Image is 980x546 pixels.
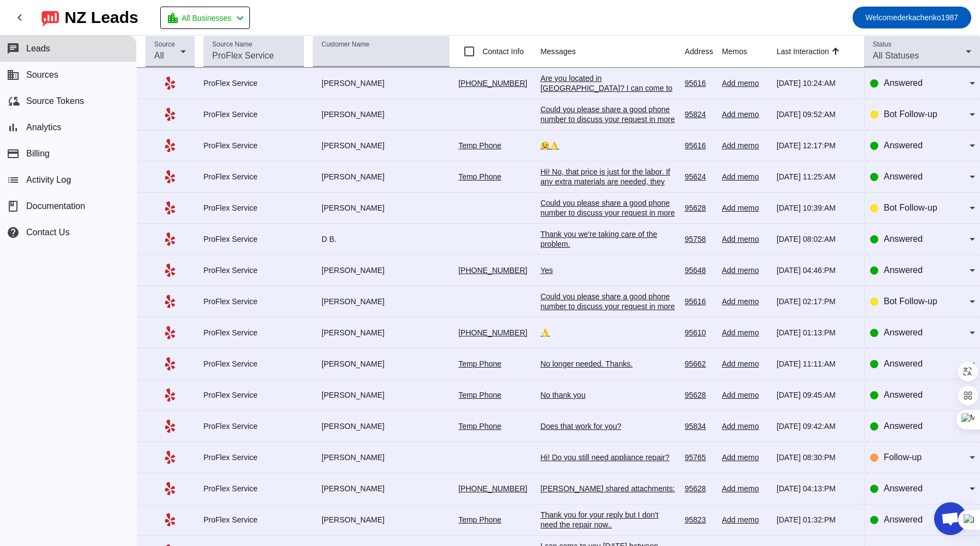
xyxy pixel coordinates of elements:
div: Add memo [722,265,768,275]
button: Welcomederkachenko1987 [853,7,971,28]
mat-icon: chat [7,42,20,55]
div: [DATE] 11:25:AM [777,172,855,182]
div: Hi! No, that price is just for the labor. If any extra materials are needed, they would be charge... [540,167,676,246]
span: Answered [884,359,923,368]
div: ProFlex Service [203,234,304,244]
mat-icon: list [7,173,20,187]
mat-icon: chevron_left [13,11,26,24]
span: Source Tokens [26,96,84,106]
span: Billing [26,149,50,159]
span: Answered [884,328,923,337]
span: Answered [884,141,923,150]
span: Bot Follow-up [884,203,937,212]
mat-icon: cloud_sync [7,95,20,108]
div: Thank you we're taking care of the problem. [540,229,676,249]
span: Welcome [866,13,897,22]
label: Contact Info [480,46,524,57]
div: Does that work for you? [540,421,676,431]
th: Address [685,36,722,68]
a: [PHONE_NUMBER] [458,266,527,275]
div: 95824 [685,109,713,119]
div: Last Interaction [777,46,829,57]
span: All Statuses [873,51,919,60]
span: Leads [26,44,50,54]
mat-icon: Yelp [164,482,177,495]
a: Temp Phone [458,172,501,181]
span: Contact Us [26,228,69,237]
div: [PERSON_NAME] [313,141,450,150]
div: Add memo [722,484,768,493]
div: ProFlex Service [203,390,304,400]
th: Memos [722,36,777,68]
div: Add memo [722,297,768,306]
div: [PERSON_NAME] [313,421,450,431]
div: ProFlex Service [203,297,304,306]
mat-icon: Yelp [164,108,177,121]
div: ProFlex Service [203,141,304,150]
mat-icon: Yelp [164,295,177,308]
mat-icon: bar_chart [7,121,20,134]
mat-icon: Yelp [164,233,177,246]
div: Add memo [722,234,768,244]
div: Yes [540,265,676,275]
div: NZ Leads [65,10,138,25]
div: [PERSON_NAME] [313,109,450,119]
div: Add memo [722,515,768,525]
mat-label: Customer Name [322,41,369,48]
div: [PERSON_NAME] [313,203,450,213]
span: Bot Follow-up [884,109,937,119]
div: Add memo [722,78,768,88]
mat-label: Source [154,41,175,48]
div: [PERSON_NAME] [313,484,450,493]
mat-icon: Yelp [164,77,177,90]
div: Add memo [722,452,768,462]
div: ProFlex Service [203,78,304,88]
div: Add memo [722,359,768,369]
mat-icon: Yelp [164,513,177,526]
mat-icon: Yelp [164,388,177,402]
mat-icon: Yelp [164,201,177,214]
div: Hi! Do you still need appliance repair? [540,452,676,462]
mat-icon: payment [7,147,20,160]
mat-icon: Yelp [164,264,177,277]
div: Add memo [722,141,768,150]
div: [PERSON_NAME] shared attachments: [540,484,676,493]
div: [DATE] 10:39:AM [777,203,855,213]
mat-icon: Yelp [164,420,177,433]
div: [PERSON_NAME] [313,78,450,88]
div: 95823 [685,515,713,525]
mat-icon: Yelp [164,326,177,339]
div: Add memo [722,109,768,119]
div: [DATE] 10:24:AM [777,78,855,88]
span: Documentation [26,201,85,211]
div: ProFlex Service [203,265,304,275]
span: Sources [26,70,59,80]
th: Messages [540,36,685,68]
div: ProFlex Service [203,484,304,493]
div: 95662 [685,359,713,369]
a: Temp Phone [458,141,501,150]
div: [PERSON_NAME] [313,297,450,306]
img: logo [42,8,59,27]
span: All [154,51,164,60]
div: 95758 [685,234,713,244]
div: ProFlex Service [203,328,304,338]
input: ProFlex Service [212,49,295,62]
div: ProFlex Service [203,203,304,213]
span: Answered [884,234,923,243]
div: [DATE] 02:17:PM [777,297,855,306]
div: No thank you [540,390,676,400]
div: [PERSON_NAME] [313,172,450,182]
a: Temp Phone [458,422,501,431]
span: Answered [884,421,923,431]
span: Answered [884,484,923,493]
div: Thank you for your reply but I don't need the repair now.. [540,510,676,530]
a: Temp Phone [458,515,501,524]
div: No longer needed. Thanks. [540,359,676,369]
span: Analytics [26,123,61,132]
div: ProFlex Service [203,515,304,525]
mat-icon: chevron_left [234,11,247,25]
div: Could you please share a good phone number to discuss your request in more detail?​ [540,198,676,228]
div: ProFlex Service [203,109,304,119]
mat-label: Source Name [212,41,252,48]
